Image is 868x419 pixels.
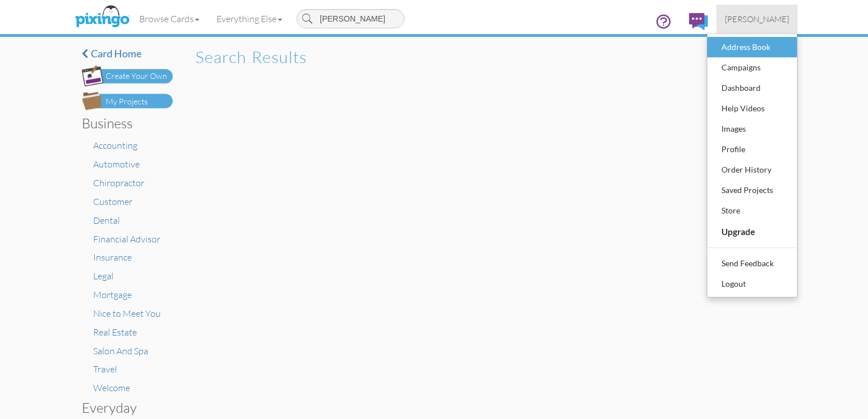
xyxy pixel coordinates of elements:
[82,116,164,131] h3: Business
[93,270,114,282] a: Legal
[72,3,132,31] img: pixingo logo
[93,363,117,375] a: Travel
[707,98,797,119] a: Help Videos
[93,158,140,170] a: Automotive
[719,39,786,56] div: Address Book
[131,5,208,33] a: Browse Cards
[93,382,130,393] a: Welcome
[719,59,786,76] div: Campaigns
[725,14,789,24] span: [PERSON_NAME]
[707,160,797,180] a: Order History
[297,9,404,28] input: Search cards
[707,180,797,200] a: Saved Projects
[707,57,797,78] a: Campaigns
[719,202,786,219] div: Store
[707,78,797,98] a: Dashboard
[106,70,167,82] div: Create Your Own
[93,289,132,300] a: Mortgage
[93,326,137,338] a: Real Estate
[719,120,786,137] div: Images
[707,119,797,139] a: Images
[106,96,148,108] div: My Projects
[93,140,137,151] a: Accounting
[719,161,786,178] div: Order History
[93,345,148,357] a: Salon And Spa
[867,418,868,419] iframe: Chat
[82,48,173,60] a: Card home
[719,182,786,199] div: Saved Projects
[719,275,786,292] div: Logout
[707,253,797,274] a: Send Feedback
[195,48,786,66] h2: Search results
[208,5,291,33] a: Everything Else
[82,92,173,110] img: my-projects-button.png
[93,215,120,226] a: Dental
[707,37,797,57] a: Address Book
[719,223,786,241] div: Upgrade
[82,400,164,415] h3: Everyday
[93,177,144,188] a: Chiropractor
[689,13,708,30] img: comments.svg
[707,221,797,242] a: Upgrade
[719,79,786,97] div: Dashboard
[707,200,797,221] a: Store
[707,274,797,294] a: Logout
[82,65,173,86] img: create-own-button.png
[707,139,797,160] a: Profile
[716,5,798,33] a: [PERSON_NAME]
[719,255,786,272] div: Send Feedback
[93,308,161,319] a: Nice to Meet You
[93,196,132,207] a: Customer
[719,141,786,158] div: Profile
[93,233,160,245] a: Financial Advisor
[719,100,786,117] div: Help Videos
[93,252,132,263] a: Insurance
